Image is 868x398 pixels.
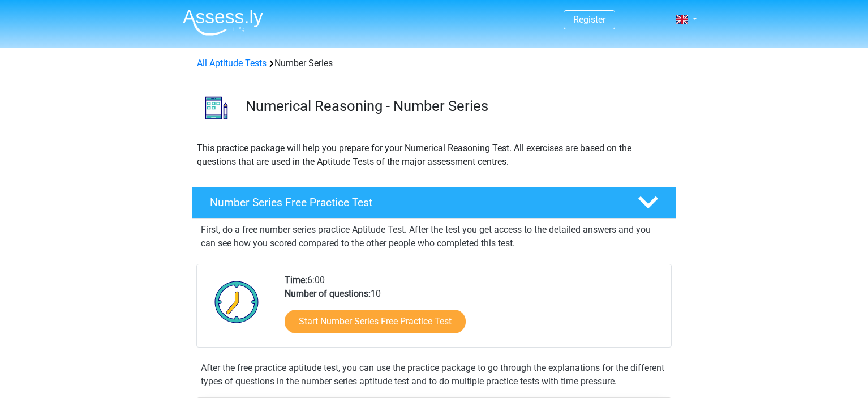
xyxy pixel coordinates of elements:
[192,84,240,132] img: number series
[183,9,263,36] img: Assessly
[276,273,671,347] div: 6:00 10
[285,288,371,299] b: Number of questions:
[197,58,267,69] a: All Aptitude Tests
[196,361,672,388] div: After the free practice aptitude test, you can use the practice package to go through the explana...
[201,223,667,250] p: First, do a free number series practice Aptitude Test. After the test you get access to the detai...
[573,14,605,25] a: Register
[192,57,676,70] div: Number Series
[197,142,671,169] p: This practice package will help you prepare for your Numerical Reasoning Test. All exercises are ...
[285,310,466,333] a: Start Number Series Free Practice Test
[208,273,265,330] img: Clock
[187,187,681,219] a: Number Series Free Practice Test
[285,275,307,285] b: Time:
[246,97,667,115] h3: Numerical Reasoning - Number Series
[210,196,620,209] h4: Number Series Free Practice Test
